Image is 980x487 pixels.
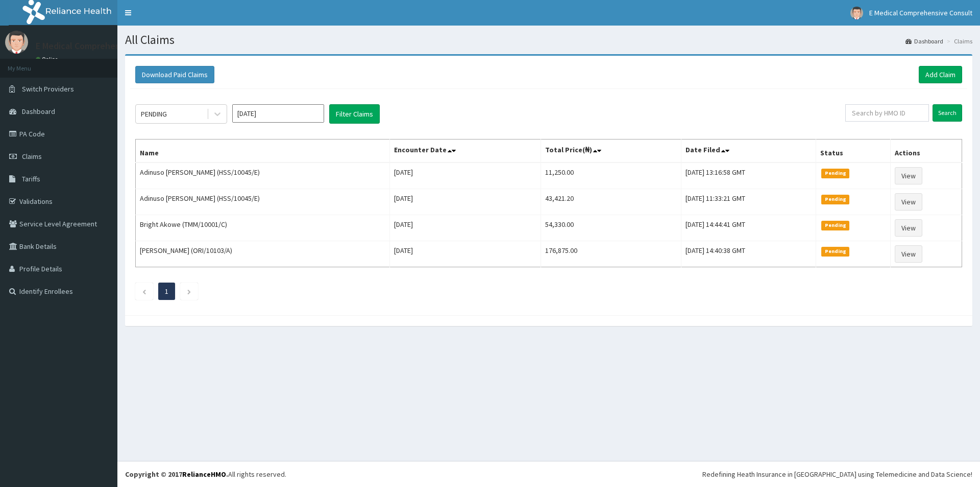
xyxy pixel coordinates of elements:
[895,193,922,211] a: View
[136,189,390,215] td: Adinuso [PERSON_NAME] (HSS/10045/E)
[821,169,849,178] span: Pending
[681,189,816,215] td: [DATE] 11:33:21 GMT
[905,37,943,45] a: Dashboard
[541,140,681,163] th: Total Price(₦)
[232,104,324,123] input: Select Month and Year
[681,140,816,163] th: Date Filed
[541,189,681,215] td: 43,421.20
[845,104,929,122] input: Search by HMO ID
[541,215,681,241] td: 54,330.00
[165,287,168,296] a: Page 1 is your current page
[702,469,972,479] div: Redefining Heath Insurance in [GEOGRAPHIC_DATA] using Telemedicine and Data Science!
[541,241,681,267] td: 176,875.00
[681,241,816,267] td: [DATE] 14:40:38 GMT
[117,461,980,487] footer: All rights reserved.
[136,163,390,189] td: Adinuso [PERSON_NAME] (HSS/10045/E)
[187,287,191,296] a: Next page
[944,37,972,45] li: Claims
[36,41,169,51] p: E Medical Comprehensive Consult
[890,140,962,163] th: Actions
[389,163,541,189] td: [DATE]
[933,104,962,122] input: Search
[135,66,214,83] button: Download Paid Claims
[389,241,541,267] td: [DATE]
[895,245,922,263] a: View
[22,84,74,94] span: Switch Providers
[821,247,849,256] span: Pending
[5,31,28,54] img: User Image
[125,33,972,47] h1: All Claims
[919,66,962,83] a: Add Claim
[142,287,146,296] a: Previous page
[389,140,541,163] th: Encounter Date
[816,140,890,163] th: Status
[821,221,849,230] span: Pending
[22,107,55,116] span: Dashboard
[22,152,42,161] span: Claims
[141,109,167,119] div: PENDING
[681,163,816,189] td: [DATE] 13:16:58 GMT
[541,163,681,189] td: 11,250.00
[850,7,863,19] img: User Image
[869,8,972,17] span: E Medical Comprehensive Consult
[895,219,922,237] a: View
[389,189,541,215] td: [DATE]
[821,195,849,204] span: Pending
[136,215,390,241] td: Bright Akowe (TMM/10001/C)
[136,241,390,267] td: [PERSON_NAME] (ORI/10103/A)
[389,215,541,241] td: [DATE]
[36,56,60,63] a: Online
[681,215,816,241] td: [DATE] 14:44:41 GMT
[895,167,922,184] a: View
[22,174,40,183] span: Tariffs
[136,140,390,163] th: Name
[182,470,226,479] a: RelianceHMO
[125,470,228,479] strong: Copyright © 2017 .
[329,104,380,124] button: Filter Claims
